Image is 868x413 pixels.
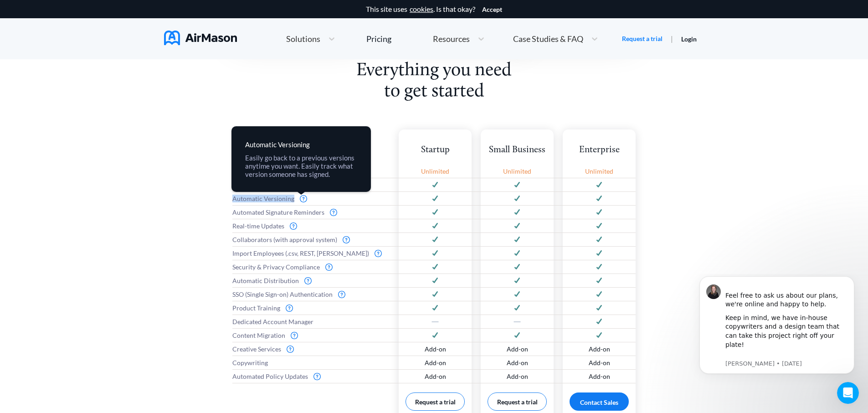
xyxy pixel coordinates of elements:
span: Dedicated Account Manager [232,318,313,325]
img: svg+xml;base64,PD94bWwgdmVyc2lvbj0iMS4wIiBlbmNvZGluZz0idXRmLTgiPz4KPHN2ZyB3aWR0aD0iMTJweCIgaGVpZ2... [432,332,438,338]
span: SSO (Single Sign-on) Authentication [232,291,333,298]
span: Unlimited [421,168,449,175]
img: svg+xml;base64,PD94bWwgdmVyc2lvbj0iMS4wIiBlbmNvZGluZz0idXRmLTgiPz4KPHN2ZyB3aWR0aD0iMTJweCIgaGVpZ2... [514,237,520,243]
img: svg+xml;base64,PD94bWwgdmVyc2lvbj0iMS4wIiBlbmNvZGluZz0idXRmLTgiPz4KPHN2ZyB3aWR0aD0iMTZweCIgaGVpZ2... [290,222,297,230]
h2: Everything you need to get started [350,60,518,102]
a: Request a trial [622,34,663,43]
img: svg+xml;base64,PD94bWwgdmVyc2lvbj0iMS4wIiBlbmNvZGluZz0idXRmLTgiPz4KPHN2ZyB3aWR0aD0iMTJweCIgaGVpZ2... [596,264,602,270]
span: Copywriting [232,359,268,367]
span: Add-on [507,346,528,353]
img: svg+xml;base64,PD94bWwgdmVyc2lvbj0iMS4wIiBlbmNvZGluZz0idXRmLTgiPz4KPHN2ZyB3aWR0aD0iMTJweCIgaGVpZ2... [432,223,438,229]
iframe: Intercom notifications message [686,274,868,408]
img: svg+xml;base64,PD94bWwgdmVyc2lvbj0iMS4wIiBlbmNvZGluZz0idXRmLTgiPz4KPHN2ZyB3aWR0aD0iMTZweCIgaGVpZ2... [375,250,382,257]
img: svg+xml;base64,PD94bWwgdmVyc2lvbj0iMS4wIiBlbmNvZGluZz0idXRmLTgiPz4KPHN2ZyB3aWR0aD0iMTJweCIgaGVpZ2... [432,237,438,243]
img: svg+xml;base64,PD94bWwgdmVyc2lvbj0iMS4wIiBlbmNvZGluZz0idXRmLTgiPz4KPHN2ZyB3aWR0aD0iMTJweCIgaGVpZ2... [432,291,438,297]
img: svg+xml;base64,PD94bWwgdmVyc2lvbj0iMS4wIiBlbmNvZGluZz0idXRmLTgiPz4KPHN2ZyB3aWR0aD0iMTJweCIgaGVpZ2... [596,209,602,215]
span: Add-on [507,359,528,367]
img: svg+xml;base64,PD94bWwgdmVyc2lvbj0iMS4wIiBlbmNvZGluZz0idXRmLTgiPz4KPHN2ZyB3aWR0aD0iMTJweCIgaGVpZ2... [432,209,438,215]
img: svg+xml;base64,PD94bWwgdmVyc2lvbj0iMS4wIiBlbmNvZGluZz0idXRmLTgiPz4KPHN2ZyB3aWR0aD0iMTZweCIgaGVpZ2... [304,277,312,284]
div: Easily go back to a previous versions anytime you want. Easily track what version someone has sig... [245,154,357,178]
span: | [671,34,673,43]
img: svg+xml;base64,PD94bWwgdmVyc2lvbj0iMS4wIiBlbmNvZGluZz0idXRmLTgiPz4KPHN2ZyB3aWR0aD0iMTJweCIgaGVpZ2... [432,250,438,256]
span: Add-on [589,346,610,353]
img: svg+xml;base64,PD94bWwgdmVyc2lvbj0iMS4wIiBlbmNvZGluZz0idXRmLTgiPz4KPHN2ZyB3aWR0aD0iMTZweCIgaGVpZ2... [286,305,293,312]
span: Security & Privacy Compliance [232,263,320,271]
img: svg+xml;base64,PD94bWwgdmVyc2lvbj0iMS4wIiBlbmNvZGluZz0idXRmLTgiPz4KPHN2ZyB3aWR0aD0iMTJweCIgaGVpZ2... [596,319,602,325]
img: svg+xml;base64,PD94bWwgdmVyc2lvbj0iMS4wIiBlbmNvZGluZz0idXRmLTgiPz4KPHN2ZyB3aWR0aD0iMTJweCIgaGVpZ2... [596,278,602,284]
div: Enterprise [563,144,636,156]
div: Small Business [481,144,554,156]
img: svg+xml;base64,PD94bWwgdmVyc2lvbj0iMS4wIiBlbmNvZGluZz0idXRmLTgiPz4KPHN2ZyB3aWR0aD0iMTJweCIgaGVpZ2... [514,223,520,229]
span: Automated Signature Reminders [232,209,324,216]
img: svg+xml;base64,PD94bWwgdmVyc2lvbj0iMS4wIiBlbmNvZGluZz0idXRmLTgiPz4KPHN2ZyB3aWR0aD0iMTJweCIgaGVpZ2... [596,237,602,243]
img: svg+xml;base64,PD94bWwgdmVyc2lvbj0iMS4wIiBlbmNvZGluZz0idXRmLTgiPz4KPHN2ZyB3aWR0aD0iMTJweCIgaGVpZ2... [514,332,520,338]
img: svg+xml;base64,PD94bWwgdmVyc2lvbj0iMS4wIiBlbmNvZGluZz0idXRmLTgiPz4KPHN2ZyB3aWR0aD0iMTJweCIgaGVpZ2... [514,264,520,270]
span: Creative Services [232,346,281,353]
a: Login [681,35,697,43]
img: svg+xml;base64,PD94bWwgdmVyc2lvbj0iMS4wIiBlbmNvZGluZz0idXRmLTgiPz4KPHN2ZyB3aWR0aD0iMTJweCIgaGVpZ2... [596,332,602,338]
span: Solutions [286,35,320,43]
img: svg+xml;base64,PD94bWwgdmVyc2lvbj0iMS4wIiBlbmNvZGluZz0idXRmLTgiPz4KPHN2ZyB3aWR0aD0iMTJweCIgaGVpZ2... [432,264,438,270]
span: Real-time Updates [232,222,284,230]
img: svg+xml;base64,PD94bWwgdmVyc2lvbj0iMS4wIiBlbmNvZGluZz0idXRmLTgiPz4KPHN2ZyB3aWR0aD0iMTJweCIgaGVpZ2... [432,196,438,201]
iframe: Intercom live chat [837,382,859,404]
img: svg+xml;base64,PD94bWwgdmVyc2lvbj0iMS4wIiBlbmNvZGluZz0idXRmLTgiPz4KPHN2ZyB3aWR0aD0iMTJweCIgaGVpZ2... [596,196,602,201]
span: Automatic Distribution [232,277,299,284]
span: Add-on [425,373,446,380]
img: svg+xml;base64,PD94bWwgdmVyc2lvbj0iMS4wIiBlbmNvZGluZz0idXRmLTgiPz4KPHN2ZyB3aWR0aD0iMTJweCIgaGVpZ2... [514,182,520,188]
img: svg+xml;base64,PD94bWwgdmVyc2lvbj0iMS4wIiBlbmNvZGluZz0idXRmLTgiPz4KPHN2ZyB3aWR0aD0iMTJweCIgaGVpZ2... [514,196,520,201]
img: svg+xml;base64,PD94bWwgdmVyc2lvbj0iMS4wIiBlbmNvZGluZz0idXRmLTgiPz4KPHN2ZyB3aWR0aD0iMTZweCIgaGVpZ2... [338,291,345,298]
img: svg+xml;base64,PD94bWwgdmVyc2lvbj0iMS4wIiBlbmNvZGluZz0idXRmLTgiPz4KPHN2ZyB3aWR0aD0iMTJweCIgaGVpZ2... [432,182,438,188]
img: svg+xml;base64,PD94bWwgdmVyc2lvbj0iMS4wIiBlbmNvZGluZz0idXRmLTgiPz4KPHN2ZyB3aWR0aD0iMTJweCIgaGVpZ2... [514,291,520,297]
img: svg+xml;base64,PD94bWwgdmVyc2lvbj0iMS4wIiBlbmNvZGluZz0idXRmLTgiPz4KPHN2ZyB3aWR0aD0iMTZweCIgaGVpZ2... [514,321,521,322]
img: svg+xml;base64,PD94bWwgdmVyc2lvbj0iMS4wIiBlbmNvZGluZz0idXRmLTgiPz4KPHN2ZyB3aWR0aD0iMTJweCIgaGVpZ2... [514,278,520,284]
span: Add-on [425,359,446,367]
span: Product Training [232,305,280,312]
a: cookies [410,5,433,13]
img: svg+xml;base64,PD94bWwgdmVyc2lvbj0iMS4wIiBlbmNvZGluZz0idXRmLTgiPz4KPHN2ZyB3aWR0aD0iMTJweCIgaGVpZ2... [514,209,520,215]
span: Add-on [589,373,610,380]
span: Unlimited [585,168,613,175]
a: Pricing [366,31,391,47]
img: svg+xml;base64,PD94bWwgdmVyc2lvbj0iMS4wIiBlbmNvZGluZz0idXRmLTgiPz4KPHN2ZyB3aWR0aD0iMTJweCIgaGVpZ2... [596,291,602,297]
span: Content Migration [232,332,285,339]
span: Add-on [425,346,446,353]
span: Unlimited [503,168,531,175]
img: svg+xml;base64,PD94bWwgdmVyc2lvbj0iMS4wIiBlbmNvZGluZz0idXRmLTgiPz4KPHN2ZyB3aWR0aD0iMTJweCIgaGVpZ2... [596,250,602,256]
img: svg+xml;base64,PD94bWwgdmVyc2lvbj0iMS4wIiBlbmNvZGluZz0idXRmLTgiPz4KPHN2ZyB3aWR0aD0iMTZweCIgaGVpZ2... [291,332,298,339]
img: svg+xml;base64,PD94bWwgdmVyc2lvbj0iMS4wIiBlbmNvZGluZz0idXRmLTgiPz4KPHN2ZyB3aWR0aD0iMTZweCIgaGVpZ2... [330,209,337,216]
img: svg+xml;base64,PD94bWwgdmVyc2lvbj0iMS4wIiBlbmNvZGluZz0idXRmLTgiPz4KPHN2ZyB3aWR0aD0iMTJweCIgaGVpZ2... [432,305,438,311]
span: Resources [433,35,470,43]
button: Request a trial [406,392,465,411]
div: Startup [399,144,472,156]
img: svg+xml;base64,PD94bWwgdmVyc2lvbj0iMS4wIiBlbmNvZGluZz0idXRmLTgiPz4KPHN2ZyB3aWR0aD0iMTZweCIgaGVpZ2... [431,321,439,322]
img: svg+xml;base64,PD94bWwgdmVyc2lvbj0iMS4wIiBlbmNvZGluZz0idXRmLTgiPz4KPHN2ZyB3aWR0aD0iMTJweCIgaGVpZ2... [596,223,602,229]
img: svg+xml;base64,PD94bWwgdmVyc2lvbj0iMS4wIiBlbmNvZGluZz0idXRmLTgiPz4KPHN2ZyB3aWR0aD0iMTZweCIgaGVpZ2... [300,195,307,202]
img: svg+xml;base64,PD94bWwgdmVyc2lvbj0iMS4wIiBlbmNvZGluZz0idXRmLTgiPz4KPHN2ZyB3aWR0aD0iMTZweCIgaGVpZ2... [343,236,350,243]
img: svg+xml;base64,PD94bWwgdmVyc2lvbj0iMS4wIiBlbmNvZGluZz0idXRmLTgiPz4KPHN2ZyB3aWR0aD0iMTZweCIgaGVpZ2... [325,263,333,271]
img: svg+xml;base64,PD94bWwgdmVyc2lvbj0iMS4wIiBlbmNvZGluZz0idXRmLTgiPz4KPHN2ZyB3aWR0aD0iMTJweCIgaGVpZ2... [596,305,602,311]
span: Case Studies & FAQ [513,35,583,43]
span: Import Employees (.csv, REST, [PERSON_NAME]) [232,250,369,257]
span: Automated Policy Updates [232,373,308,380]
img: svg+xml;base64,PD94bWwgdmVyc2lvbj0iMS4wIiBlbmNvZGluZz0idXRmLTgiPz4KPHN2ZyB3aWR0aD0iMTJweCIgaGVpZ2... [514,305,520,311]
span: Collaborators (with approval system) [232,236,337,243]
span: Add-on [589,359,610,367]
div: Automatic Versioning [245,140,357,149]
span: Add-on [507,373,528,380]
img: svg+xml;base64,PD94bWwgdmVyc2lvbj0iMS4wIiBlbmNvZGluZz0idXRmLTgiPz4KPHN2ZyB3aWR0aD0iMTJweCIgaGVpZ2... [514,250,520,256]
div: Contact Sales [570,392,629,411]
img: AirMason Logo [164,31,237,45]
img: svg+xml;base64,PD94bWwgdmVyc2lvbj0iMS4wIiBlbmNvZGluZz0idXRmLTgiPz4KPHN2ZyB3aWR0aD0iMTJweCIgaGVpZ2... [432,278,438,284]
span: Automatic Versioning [232,195,294,202]
button: Request a trial [488,392,547,411]
button: Accept cookies [482,6,502,13]
div: Pricing [366,35,391,43]
img: svg+xml;base64,PD94bWwgdmVyc2lvbj0iMS4wIiBlbmNvZGluZz0idXRmLTgiPz4KPHN2ZyB3aWR0aD0iMTZweCIgaGVpZ2... [313,373,321,380]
